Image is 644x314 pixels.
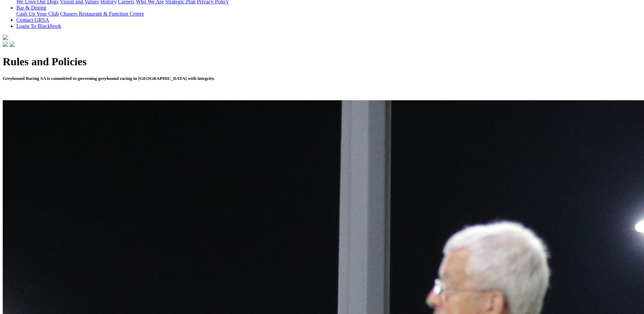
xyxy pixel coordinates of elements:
[16,11,59,17] a: Cash Up Your Club
[16,5,46,11] a: Bar & Dining
[60,11,144,17] a: Chasers Restaurant & Function Centre
[3,55,641,68] h1: Rules and Policies
[10,41,15,47] img: twitter.svg
[16,17,49,23] a: Contact GRSA
[3,35,8,40] img: logo-grsa-white.png
[3,76,641,81] h5: Greyhound Racing SA is committed to governing greyhound racing in [GEOGRAPHIC_DATA] with integrity.
[3,41,8,47] img: facebook.svg
[16,23,61,29] a: Login To Blackbook
[16,11,641,17] div: Bar & Dining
